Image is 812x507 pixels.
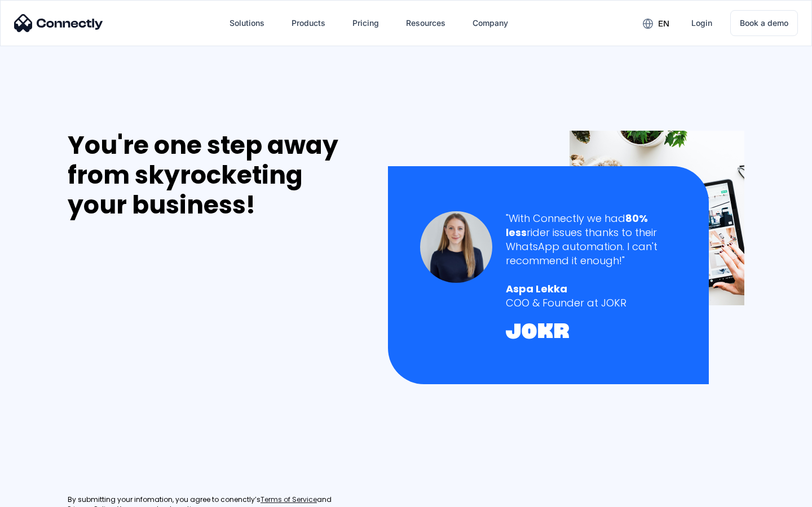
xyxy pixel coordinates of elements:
[352,15,379,31] div: Pricing
[506,211,648,239] strong: 80% less
[506,211,677,268] div: "With Connectly we had rider issues thanks to their WhatsApp automation. I can't recommend it eno...
[261,495,317,505] a: Terms of Service
[658,16,669,32] div: en
[68,131,364,220] div: You're one step away from skyrocketing your business!
[68,233,237,482] iframe: Form 0
[292,15,325,31] div: Products
[23,487,68,503] ul: Language list
[406,15,445,31] div: Resources
[691,15,712,31] div: Login
[230,15,264,31] div: Solutions
[473,15,508,31] div: Company
[506,296,677,310] div: COO & Founder at JOKR
[730,10,798,36] a: Book a demo
[506,282,567,296] strong: Aspa Lekka
[682,10,721,37] a: Login
[14,14,103,32] img: Connectly Logo
[11,487,68,503] aside: Language selected: English
[343,10,388,37] a: Pricing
